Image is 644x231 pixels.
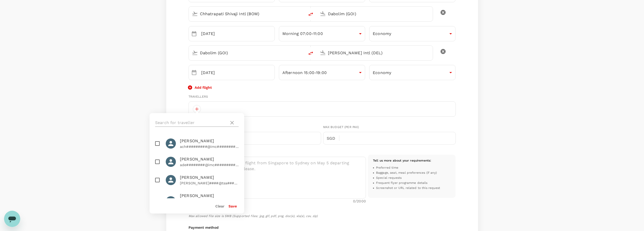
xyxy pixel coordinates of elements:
input: Depart from [200,10,294,18]
span: Baggage, seat, meal preferences (if any) [376,170,437,175]
button: delete [305,47,317,59]
p: ach#########@imc################### [180,144,239,149]
p: Add flight [195,85,212,90]
div: Morning 07:00-11:00 [279,27,365,40]
input: Travel date [201,26,275,41]
input: Going to [328,49,422,57]
span: [PERSON_NAME] [180,138,239,144]
button: Save [228,204,237,208]
span: Max allowed file size is 5MB (Supported files: jpg, gif, pdf, png, doc(x), xls(x), csv, zip) [189,214,456,219]
button: delete [437,6,449,19]
p: SGD [327,135,339,141]
button: Add flight [189,85,212,90]
span: Tell us more about your requirements : [373,159,431,162]
div: Max Budget (per pax) [323,125,456,130]
input: Search for traveller [155,119,227,127]
input: Depart from [200,49,294,57]
div: Preferred Airlines [189,125,321,130]
input: Travel date [201,65,275,80]
button: Open [429,52,430,53]
div: Economy [369,27,455,40]
iframe: Button to launch messaging window [4,211,20,227]
button: Open [301,13,302,14]
button: Choose date, selected date is Oct 7, 2025 [189,29,199,39]
h6: Payment method [189,225,456,230]
p: ade########@imc################### [180,162,239,167]
span: [PERSON_NAME] [180,174,239,181]
span: [PERSON_NAME] [180,156,239,162]
span: [PERSON_NAME] [PERSON_NAME] [180,193,239,205]
span: Screenshot or URL related to this request [376,186,440,191]
span: Special requests [376,175,402,181]
span: Frequent flyer programme details [376,181,428,186]
div: Afternoon 15:00-19:00 [279,66,365,79]
p: [PERSON_NAME]####@tsa############ [180,181,239,186]
div: Economy [369,66,455,79]
button: Clear [215,204,224,208]
button: delete [437,45,449,58]
button: Open [429,13,430,14]
input: Going to [328,10,422,18]
button: Choose date, selected date is Oct 9, 2025 [189,67,199,78]
p: 0 /2000 [353,199,366,204]
div: Travellers [189,94,456,99]
button: Open [301,52,302,53]
span: Preferred time [376,165,398,170]
button: delete [305,8,317,20]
